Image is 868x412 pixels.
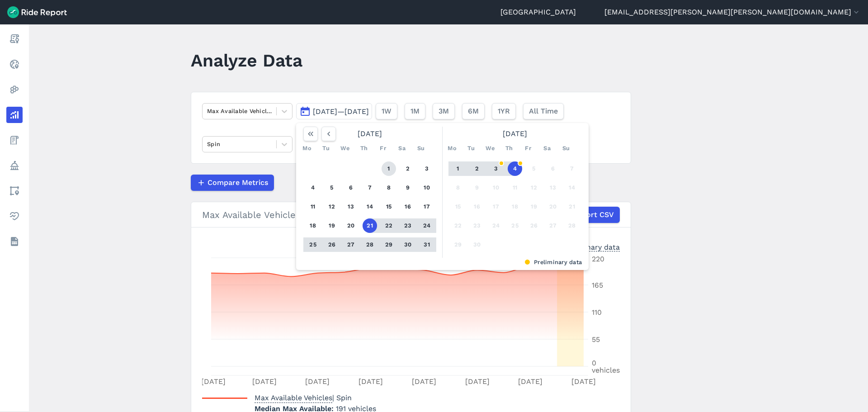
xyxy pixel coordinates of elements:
[344,180,358,195] button: 6
[546,199,560,214] button: 20
[344,237,358,252] button: 27
[498,106,510,117] span: 1YR
[492,103,516,119] button: 1YR
[255,391,332,403] span: Max Available Vehicles
[540,141,554,156] div: Sa
[382,218,396,233] button: 22
[451,218,465,233] button: 22
[401,180,415,195] button: 9
[508,161,522,176] button: 4
[6,81,23,98] a: Heatmaps
[518,377,542,386] tspan: [DATE]
[500,7,576,18] a: [GEOGRAPHIC_DATA]
[420,199,434,214] button: 17
[523,103,564,119] button: All Time
[414,141,428,156] div: Su
[191,175,274,191] button: Compare Metrics
[359,377,383,386] tspan: [DATE]
[470,180,484,195] button: 9
[363,199,377,214] button: 14
[255,393,352,402] span: | Spin
[382,237,396,252] button: 29
[363,218,377,233] button: 21
[382,199,396,214] button: 15
[546,161,560,176] button: 6
[562,242,620,251] div: Preliminary data
[521,141,535,156] div: Fr
[363,180,377,195] button: 7
[451,161,465,176] button: 1
[7,6,67,18] img: Ride Report
[546,218,560,233] button: 27
[527,180,541,195] button: 12
[592,335,600,344] tspan: 55
[191,48,302,73] h1: Analyze Data
[592,281,603,289] tspan: 165
[395,141,409,156] div: Sa
[363,237,377,252] button: 28
[483,141,497,156] div: We
[565,199,579,214] button: 21
[592,308,602,317] tspan: 110
[401,199,415,214] button: 16
[565,180,579,195] button: 14
[489,161,503,176] button: 3
[508,199,522,214] button: 18
[376,103,397,119] button: 1W
[565,218,579,233] button: 28
[306,199,320,214] button: 11
[338,141,352,156] div: We
[201,377,226,386] tspan: [DATE]
[546,180,560,195] button: 13
[313,107,369,116] span: [DATE]—[DATE]
[6,157,23,174] a: Policy
[571,377,596,386] tspan: [DATE]
[470,218,484,233] button: 23
[527,161,541,176] button: 5
[412,377,436,386] tspan: [DATE]
[6,208,23,224] a: Health
[357,141,371,156] div: Th
[420,180,434,195] button: 10
[508,180,522,195] button: 11
[382,180,396,195] button: 8
[573,209,614,220] span: Export CSV
[470,199,484,214] button: 16
[6,31,23,47] a: Report
[410,106,420,117] span: 1M
[208,177,268,188] span: Compare Metrics
[401,161,415,176] button: 2
[445,141,459,156] div: Mo
[451,199,465,214] button: 15
[305,377,330,386] tspan: [DATE]
[465,377,490,386] tspan: [DATE]
[382,106,392,117] span: 1W
[405,103,425,119] button: 1M
[489,218,503,233] button: 24
[433,103,455,119] button: 3M
[420,161,434,176] button: 3
[592,255,604,263] tspan: 220
[319,141,333,156] div: Tu
[300,127,440,141] div: [DATE]
[325,199,339,214] button: 12
[565,161,579,176] button: 7
[382,161,396,176] button: 1
[451,180,465,195] button: 8
[306,180,320,195] button: 4
[376,141,390,156] div: Fr
[445,127,585,141] div: [DATE]
[420,218,434,233] button: 24
[502,141,516,156] div: Th
[306,237,320,252] button: 25
[6,183,23,199] a: Areas
[306,218,320,233] button: 18
[6,132,23,148] a: Fees
[6,56,23,72] a: Realtime
[470,161,484,176] button: 2
[325,180,339,195] button: 5
[344,199,358,214] button: 13
[303,258,582,266] div: Preliminary data
[296,103,372,119] button: [DATE]—[DATE]
[6,107,23,123] a: Analyze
